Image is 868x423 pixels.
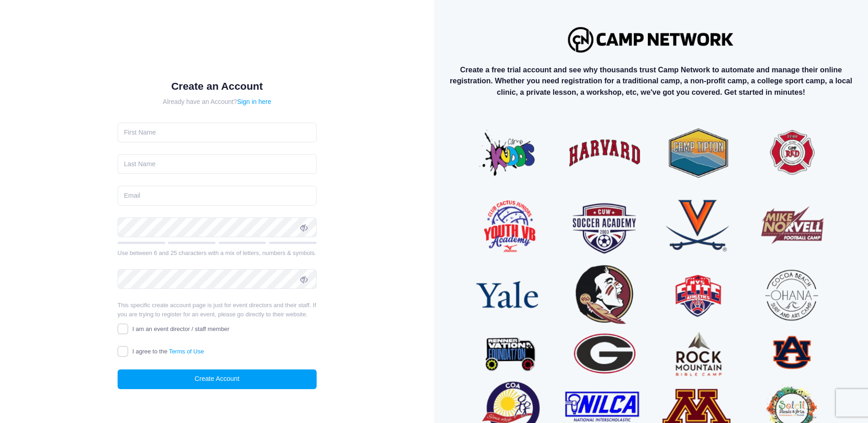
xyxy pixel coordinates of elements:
input: Email [118,186,317,206]
input: I agree to theTerms of Use [118,346,128,357]
span: I agree to the [132,348,204,355]
div: Use between 6 and 25 characters with a mix of letters, numbers & symbols. [118,249,317,258]
input: Last Name [118,154,317,174]
div: Already have an Account? [118,97,317,107]
a: Sign in here [237,98,271,105]
p: This specific create account page is just for event directors and their staff. If you are trying ... [118,301,317,319]
a: Terms of Use [169,348,204,355]
p: Create a free trial account and see why thousands trust Camp Network to automate and manage their... [442,64,861,98]
input: First Name [118,123,317,142]
button: Create Account [118,369,317,389]
img: Logo [564,22,739,57]
h1: Create an Account [118,80,317,92]
input: I am an event director / staff member [118,324,128,334]
span: I am an event director / staff member [132,325,229,332]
